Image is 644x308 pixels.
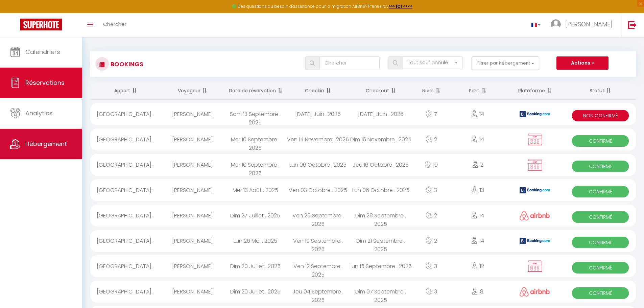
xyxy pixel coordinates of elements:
[224,82,287,100] th: Sort by booking date
[556,56,609,70] button: Actions
[90,82,161,100] th: Sort by rentals
[98,13,132,37] a: Chercher
[350,82,412,100] th: Sort by checkout
[628,21,637,29] img: logout
[25,140,67,148] span: Hébergement
[546,13,621,37] a: ... [PERSON_NAME]
[505,82,565,100] th: Sort by channel
[319,56,380,70] input: Chercher
[565,20,613,28] span: [PERSON_NAME]
[20,19,62,30] img: Super Booking
[389,3,412,9] a: >>> ICI <<<<
[25,78,65,87] span: Réservations
[565,82,636,100] th: Sort by status
[103,21,126,28] span: Chercher
[161,82,224,100] th: Sort by guest
[25,109,53,117] span: Analytics
[25,48,60,56] span: Calendriers
[551,19,561,29] img: ...
[450,82,505,100] th: Sort by people
[412,82,450,100] th: Sort by nights
[287,82,350,100] th: Sort by checkin
[109,56,143,72] h3: Bookings
[472,56,539,70] button: Filtrer par hébergement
